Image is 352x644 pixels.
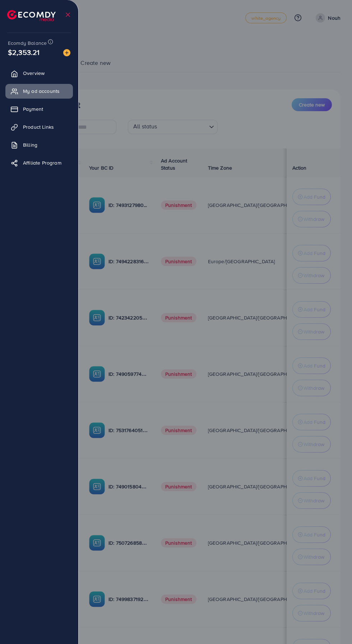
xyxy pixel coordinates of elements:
span: Affiliate Program [23,159,61,166]
img: logo [7,10,56,21]
span: Ecomdy Balance [8,39,47,47]
span: Overview [23,70,45,77]
span: Product Links [23,123,54,131]
a: Product Links [5,120,73,134]
a: Overview [5,66,73,80]
a: Payment [5,102,73,116]
img: image [63,49,70,56]
span: My ad accounts [23,87,60,95]
span: Payment [23,105,43,113]
a: Billing [5,138,73,152]
span: $2,353.21 [8,47,40,57]
a: My ad accounts [5,84,73,98]
a: Affiliate Program [5,156,73,170]
span: Billing [23,141,37,148]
